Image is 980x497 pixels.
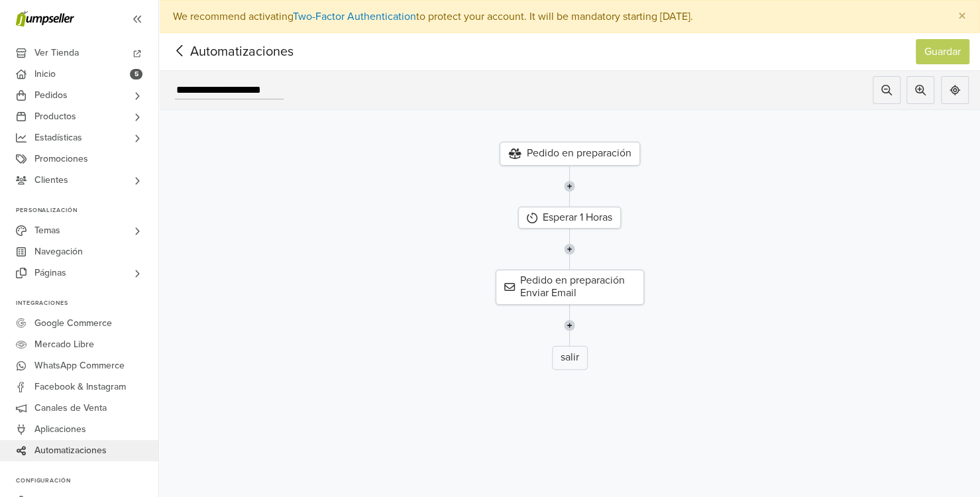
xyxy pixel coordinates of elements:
[34,262,66,284] span: Páginas
[564,229,575,270] img: line-7960e5f4d2b50ad2986e.svg
[945,1,979,32] button: Close
[34,106,76,127] span: Productos
[34,376,126,398] span: Facebook & Instagram
[958,7,966,26] span: ×
[34,313,112,334] span: Google Commerce
[16,300,158,307] p: Integraciones
[916,39,969,64] button: Guardar
[34,241,83,262] span: Navegación
[34,419,86,440] span: Aplicaciones
[500,142,640,166] div: Pedido en preparación
[564,305,575,346] img: line-7960e5f4d2b50ad2986e.svg
[34,170,68,191] span: Clientes
[34,42,79,64] span: Ver Tienda
[170,42,273,62] span: Automatizaciones
[16,207,158,215] p: Personalización
[496,270,644,304] div: Pedido en preparación Enviar Email
[130,69,142,80] span: 5
[34,127,82,148] span: Estadísticas
[34,355,125,376] span: WhatsApp Commerce
[552,346,588,370] div: salir
[16,477,158,485] p: Configuración
[293,10,416,23] a: Two-Factor Authentication
[34,334,94,355] span: Mercado Libre
[34,148,88,170] span: Promociones
[34,398,107,419] span: Canales de Venta
[518,207,621,229] div: Esperar 1 Horas
[34,64,56,85] span: Inicio
[34,220,60,241] span: Temas
[34,85,68,106] span: Pedidos
[564,166,575,207] img: line-7960e5f4d2b50ad2986e.svg
[34,440,107,461] span: Automatizaciones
